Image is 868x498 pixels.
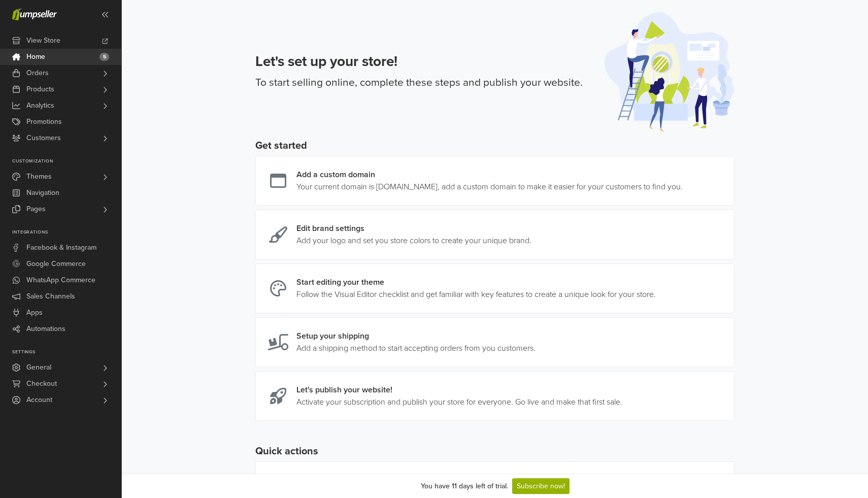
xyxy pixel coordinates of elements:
[26,288,75,305] span: Sales Channels
[26,321,65,337] span: Automations
[12,158,121,164] p: Customization
[99,53,109,61] span: 5
[421,481,508,491] div: You have 11 days left of trial.
[605,12,735,131] img: onboarding-illustration-afe561586f57c9d3ab25.svg
[255,75,583,91] p: To start selling online, complete these steps and publish your website.
[26,32,60,49] span: View Store
[26,81,54,97] span: Products
[255,53,583,71] h3: Let's set up your store!
[26,65,49,81] span: Orders
[26,114,62,130] span: Promotions
[26,376,57,392] span: Checkout
[26,201,46,217] span: Pages
[26,49,45,65] span: Home
[26,169,52,185] span: Themes
[26,185,59,201] span: Navigation
[26,305,43,321] span: Apps
[26,240,96,256] span: Facebook & Instagram
[26,256,86,272] span: Google Commerce
[12,349,121,355] p: Settings
[255,445,735,457] h5: Quick actions
[12,229,121,236] p: Integrations
[255,140,735,152] h5: Get started
[26,359,51,376] span: General
[512,478,570,494] a: Subscribe now!
[26,130,61,146] span: Customers
[26,272,95,288] span: WhatsApp Commerce
[26,392,52,408] span: Account
[26,97,54,114] span: Analytics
